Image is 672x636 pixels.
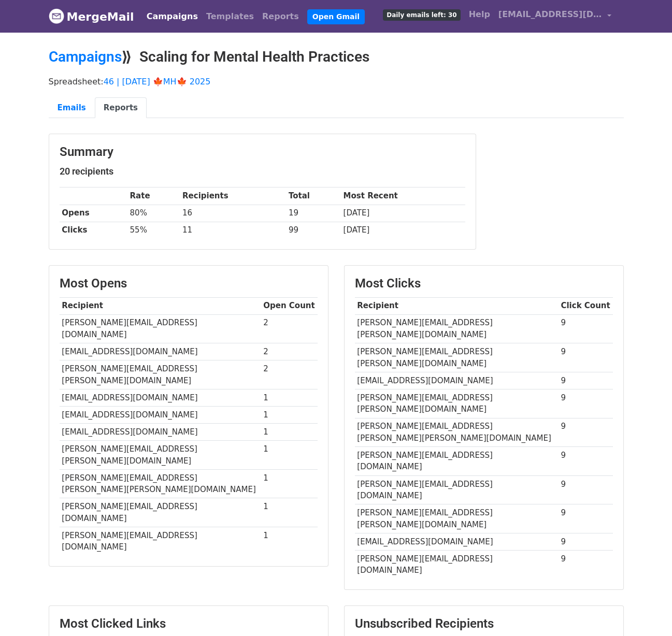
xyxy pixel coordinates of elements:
td: [DATE] [341,222,465,239]
td: [EMAIL_ADDRESS][DOMAIN_NAME] [355,372,559,389]
td: [PERSON_NAME][EMAIL_ADDRESS][DOMAIN_NAME] [355,447,559,476]
a: Help [465,4,494,25]
td: 1 [261,441,318,470]
td: 9 [559,418,613,447]
td: [PERSON_NAME][EMAIL_ADDRESS][DOMAIN_NAME] [355,551,559,579]
td: 19 [286,205,341,222]
th: Recipients [180,187,286,205]
td: [PERSON_NAME][EMAIL_ADDRESS][DOMAIN_NAME] [60,498,261,527]
td: [DATE] [341,205,465,222]
td: 9 [559,504,613,533]
td: 99 [286,222,341,239]
td: 2 [261,343,318,360]
td: [EMAIL_ADDRESS][DOMAIN_NAME] [60,389,261,406]
td: [PERSON_NAME][EMAIL_ADDRESS][PERSON_NAME][DOMAIN_NAME] [355,343,559,372]
span: Daily emails left: 30 [383,9,460,21]
td: [PERSON_NAME][EMAIL_ADDRESS][PERSON_NAME][DOMAIN_NAME] [355,314,559,343]
td: 9 [559,389,613,418]
a: Open Gmail [307,9,365,24]
td: [EMAIL_ADDRESS][DOMAIN_NAME] [355,533,559,550]
th: Total [286,187,341,205]
td: [PERSON_NAME][EMAIL_ADDRESS][PERSON_NAME][PERSON_NAME][DOMAIN_NAME] [60,469,261,498]
td: 9 [559,475,613,504]
td: [EMAIL_ADDRESS][DOMAIN_NAME] [60,343,261,360]
th: Clicks [60,222,127,239]
h5: 20 recipients [60,166,465,177]
a: Campaigns [142,6,202,27]
a: [EMAIL_ADDRESS][DOMAIN_NAME] [494,4,616,28]
td: 9 [559,533,613,550]
td: 1 [261,389,318,406]
td: [PERSON_NAME][EMAIL_ADDRESS][PERSON_NAME][DOMAIN_NAME] [60,360,261,389]
h3: Summary [60,144,465,160]
a: Campaigns [49,48,122,65]
th: Recipient [60,297,261,314]
td: 1 [261,469,318,498]
td: [PERSON_NAME][EMAIL_ADDRESS][PERSON_NAME][DOMAIN_NAME] [355,389,559,418]
a: Daily emails left: 30 [379,4,464,25]
td: 1 [261,498,318,527]
td: 1 [261,527,318,556]
a: Templates [202,6,258,27]
h3: Most Clicked Links [60,616,318,631]
td: 11 [180,222,286,239]
a: 46 | [DATE] 🍁MH🍁 2025 [104,77,211,86]
td: 2 [261,314,318,343]
a: Reports [95,97,147,119]
iframe: Chat Widget [620,586,672,636]
th: Rate [127,187,180,205]
th: Click Count [559,297,613,314]
p: Spreadsheet: [49,76,624,87]
td: 1 [261,424,318,441]
td: 2 [261,360,318,389]
th: Open Count [261,297,318,314]
td: 9 [559,343,613,372]
th: Recipient [355,297,559,314]
td: 1 [261,407,318,424]
a: MergeMail [49,6,134,27]
td: [PERSON_NAME][EMAIL_ADDRESS][DOMAIN_NAME] [355,475,559,504]
td: 9 [559,314,613,343]
td: 80% [127,205,180,222]
td: [PERSON_NAME][EMAIL_ADDRESS][DOMAIN_NAME] [60,527,261,556]
a: Emails [49,97,95,119]
span: [EMAIL_ADDRESS][DOMAIN_NAME] [498,8,602,21]
td: 55% [127,222,180,239]
td: 9 [559,372,613,389]
th: Opens [60,205,127,222]
h3: Most Clicks [355,276,613,291]
h2: ⟫ Scaling for Mental Health Practices [49,48,624,66]
img: MergeMail logo [49,8,64,24]
td: [EMAIL_ADDRESS][DOMAIN_NAME] [60,407,261,424]
h3: Unsubscribed Recipients [355,616,613,631]
td: [PERSON_NAME][EMAIL_ADDRESS][DOMAIN_NAME] [60,314,261,343]
td: 16 [180,205,286,222]
th: Most Recent [341,187,465,205]
td: 9 [559,447,613,476]
td: 9 [559,551,613,579]
td: [PERSON_NAME][EMAIL_ADDRESS][PERSON_NAME][DOMAIN_NAME] [355,504,559,533]
td: [EMAIL_ADDRESS][DOMAIN_NAME] [60,424,261,441]
td: [PERSON_NAME][EMAIL_ADDRESS][PERSON_NAME][DOMAIN_NAME] [60,441,261,470]
td: [PERSON_NAME][EMAIL_ADDRESS][PERSON_NAME][PERSON_NAME][DOMAIN_NAME] [355,418,559,447]
h3: Most Opens [60,276,318,291]
a: Reports [258,6,303,27]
